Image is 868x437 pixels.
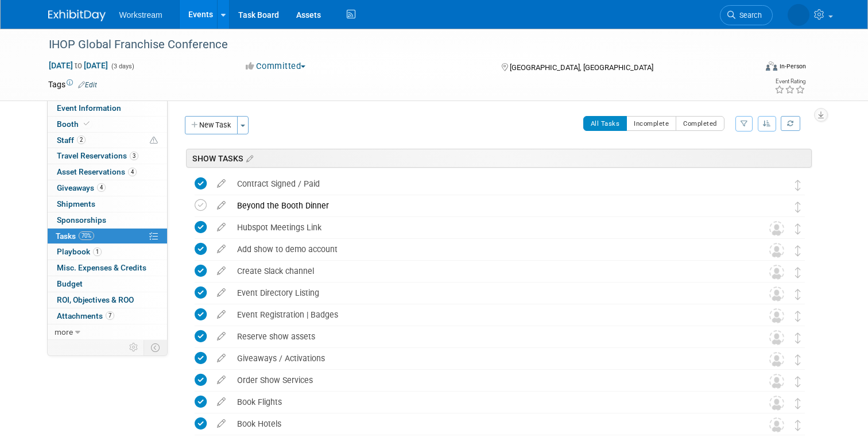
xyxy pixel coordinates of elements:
img: ExhibitDay [48,10,106,21]
a: edit [211,375,231,385]
i: Move task [795,398,801,409]
span: Attachments [57,311,114,320]
span: ROI, Objectives & ROO [57,295,134,304]
td: Tags [48,79,97,90]
div: IHOP Global Franchise Conference [45,34,742,55]
a: Misc. Expenses & Credits [48,260,167,276]
button: Incomplete [626,116,676,131]
a: edit [211,419,231,429]
a: Attachments7 [48,308,167,324]
a: Shipments [48,196,167,212]
div: Book Flights [231,392,746,412]
a: Budget [48,276,167,292]
a: edit [211,222,231,233]
img: Unassigned [769,396,784,411]
div: Event Directory Listing [231,283,746,303]
img: Unassigned [769,308,784,323]
i: Move task [795,180,801,191]
a: edit [211,331,231,342]
a: Tasks70% [48,229,167,244]
a: edit [211,244,231,254]
i: Move task [795,332,801,343]
span: Search [735,11,762,20]
span: Travel Reservations [57,151,138,160]
img: Format-Inperson.png [766,61,777,71]
a: Sponsorships [48,212,167,228]
button: All Tasks [583,116,627,131]
span: 2 [77,136,86,144]
td: Personalize Event Tab Strip [124,340,144,355]
div: Create Slack channel [231,261,746,281]
img: Keira Wiele [769,199,784,214]
a: Edit sections [243,152,253,164]
a: Event Information [48,100,167,116]
a: edit [211,288,231,298]
i: Move task [795,311,801,322]
a: Booth [48,117,167,132]
span: Booth [57,119,92,129]
i: Move task [795,354,801,365]
div: Event Format [694,60,806,77]
img: Unassigned [769,417,784,432]
a: Refresh [781,116,800,131]
span: 1 [93,247,102,256]
img: Unassigned [769,374,784,389]
span: Shipments [57,199,95,208]
span: 70% [79,231,94,240]
span: 3 [130,152,138,160]
span: Misc. Expenses & Credits [57,263,146,272]
a: edit [211,310,231,320]
span: Potential Scheduling Conflict -- at least one attendee is tagged in another overlapping event. [150,136,158,146]
a: Edit [78,81,97,89]
div: Event Rating [774,79,805,84]
div: Reserve show assets [231,327,746,346]
img: Unassigned [769,352,784,367]
span: Event Information [57,103,121,113]
span: Budget [57,279,83,288]
a: Travel Reservations3 [48,148,167,164]
a: Asset Reservations4 [48,164,167,180]
span: 7 [106,311,114,320]
img: Unassigned [769,265,784,280]
span: Workstream [119,10,162,20]
a: more [48,324,167,340]
div: Event Registration | Badges [231,305,746,324]
div: Hubspot Meetings Link [231,218,746,237]
span: Giveaways [57,183,106,192]
span: Staff [57,136,86,145]
span: [GEOGRAPHIC_DATA], [GEOGRAPHIC_DATA] [510,63,653,72]
img: Unassigned [769,221,784,236]
div: SHOW TASKS [186,149,812,168]
td: Toggle Event Tabs [144,340,167,355]
i: Move task [795,245,801,256]
a: ROI, Objectives & ROO [48,292,167,308]
span: to [73,61,84,70]
span: (3 days) [110,63,134,70]
div: Add show to demo account [231,239,746,259]
div: Order Show Services [231,370,746,390]
span: more [55,327,73,337]
span: Asset Reservations [57,167,137,176]
span: [DATE] [DATE] [48,60,108,71]
a: Playbook1 [48,244,167,260]
span: Tasks [56,231,94,241]
i: Move task [795,289,801,300]
i: Booth reservation complete [84,121,90,127]
a: edit [211,266,231,276]
button: New Task [185,116,238,134]
div: Contract Signed / Paid [231,174,746,194]
a: edit [211,179,231,189]
img: Unassigned [769,243,784,258]
i: Move task [795,202,801,212]
a: Search [720,5,773,25]
button: Committed [242,60,310,72]
div: Book Hotels [231,414,746,434]
span: Sponsorships [57,215,106,225]
button: Completed [676,116,724,131]
a: Staff2 [48,133,167,148]
i: Move task [795,420,801,431]
img: Unassigned [769,330,784,345]
a: Giveaways4 [48,180,167,196]
span: Playbook [57,247,102,256]
img: Tatia Meghdadi [769,177,784,192]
